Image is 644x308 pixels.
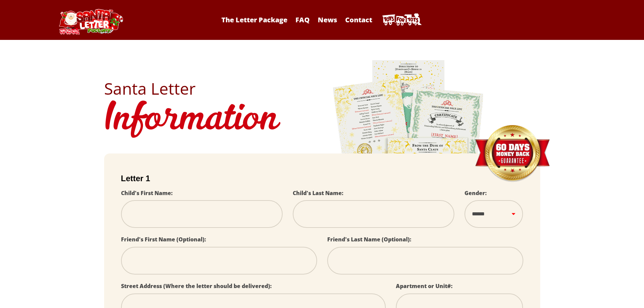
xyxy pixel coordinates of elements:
label: Child's First Name: [121,189,173,197]
a: The Letter Package [218,15,291,24]
label: Apartment or Unit#: [396,282,453,290]
label: Child's Last Name: [293,189,343,197]
a: FAQ [292,15,313,24]
h2: Letter 1 [121,174,523,183]
label: Gender: [464,189,487,197]
img: Santa Letter Logo [57,9,124,34]
a: News [314,15,340,24]
label: Friend's Last Name (Optional): [327,236,411,243]
label: Friend's First Name (Optional): [121,236,206,243]
img: Money Back Guarantee [474,125,550,183]
h2: Santa Letter [104,80,540,97]
label: Street Address (Where the letter should be delivered): [121,282,272,290]
a: Contact [342,15,376,24]
img: letters.png [332,59,484,248]
h1: Information [104,97,540,143]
